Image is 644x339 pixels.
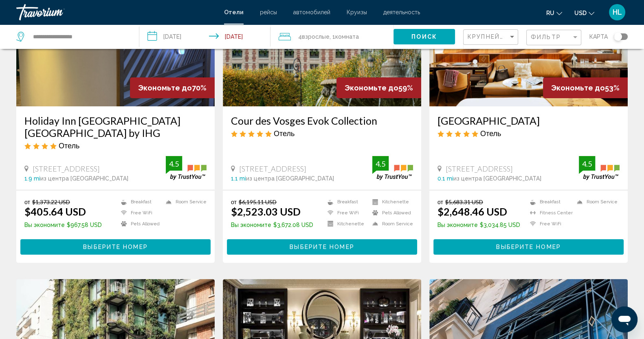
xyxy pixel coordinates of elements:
[589,31,608,42] span: карта
[607,4,628,21] button: User Menu
[446,164,513,173] span: [STREET_ADDRESS]
[32,198,70,205] del: $1,373.22 USD
[260,9,277,15] a: рейсы
[579,159,595,169] div: 4.5
[393,29,455,44] button: Поиск
[231,222,313,228] p: $3,672.08 USD
[433,241,624,250] a: Выберите номер
[274,129,295,138] span: Отель
[573,198,620,205] li: Room Service
[453,175,541,182] span: из центра [GEOGRAPHIC_DATA]
[368,209,413,216] li: Pets Allowed
[239,198,277,205] del: $6,195.11 USD
[437,175,453,182] span: 0.1 mi
[347,9,367,15] a: Круизы
[231,205,301,218] ins: $2,523.03 USD
[24,222,102,228] p: $967.58 USD
[231,198,237,205] span: от
[239,164,306,173] span: [STREET_ADDRESS]
[138,84,192,92] span: Экономьте до
[323,209,368,216] li: Free WiFi
[290,244,354,251] span: Выберите номер
[20,241,211,250] a: Выберите номер
[574,10,587,16] span: USD
[372,159,389,169] div: 4.5
[546,10,554,16] span: ru
[40,175,128,182] span: из центра [GEOGRAPHIC_DATA]
[162,198,207,205] li: Room Service
[298,31,330,42] span: 4
[608,33,628,40] button: Toggle map
[433,239,624,254] button: Выберите номер
[323,198,368,205] li: Breakfast
[83,244,147,251] span: Выберите номер
[246,175,334,182] span: из центра [GEOGRAPHIC_DATA]
[117,209,162,216] li: Free WiFi
[551,84,605,92] span: Экономьте до
[437,205,507,218] ins: $2,648.46 USD
[383,9,420,15] a: деятельность
[231,114,413,127] a: Cour des Vosges Evok Collection
[445,198,483,205] del: $5,683.31 USD
[117,220,162,227] li: Pets Allowed
[24,205,86,218] ins: $405.64 USD
[59,141,79,150] span: Отель
[468,33,565,40] span: Крупнейшие сбережения
[117,198,162,205] li: Breakfast
[139,24,270,49] button: Check-in date: Nov 28, 2025 Check-out date: Dec 1, 2025
[336,77,421,98] div: 59%
[130,77,215,98] div: 70%
[468,34,516,41] mat-select: Sort by
[231,129,413,138] div: 5 star Hotel
[531,34,561,40] span: Фильтр
[574,7,594,19] button: Change currency
[345,84,398,92] span: Экономьте до
[526,29,581,46] button: Filter
[546,7,562,19] button: Change language
[526,198,573,205] li: Breakfast
[166,159,182,169] div: 4.5
[24,222,65,228] span: Вы экономите
[33,164,100,173] span: [STREET_ADDRESS]
[293,9,330,15] a: автомобилей
[437,222,478,228] span: Вы экономите
[20,239,211,254] button: Выберите номер
[372,156,413,180] img: trustyou-badge.svg
[302,33,330,40] span: Взрослые
[526,220,573,227] li: Free WiFi
[437,222,520,228] p: $3,034.85 USD
[24,175,40,182] span: 1.9 mi
[166,156,207,180] img: trustyou-badge.svg
[368,220,413,227] li: Room Service
[437,129,620,138] div: 5 star Hotel
[227,239,417,254] button: Выберите номер
[270,24,393,49] button: Travelers: 4 adults, 0 children
[543,77,628,98] div: 53%
[579,156,620,180] img: trustyou-badge.svg
[24,198,30,205] span: от
[227,241,417,250] a: Выберите номер
[611,306,637,332] iframe: Кнопка для запуску вікна повідомлень
[231,222,271,228] span: Вы экономите
[323,220,368,227] li: Kitchenette
[437,114,620,127] a: [GEOGRAPHIC_DATA]
[335,33,359,40] span: Комната
[16,4,216,20] a: Travorium
[224,9,244,15] a: Отели
[231,175,246,182] span: 1.1 mi
[411,34,437,40] span: Поиск
[330,31,359,42] span: , 1
[480,129,501,138] span: Отель
[368,198,413,205] li: Kitchenette
[437,198,443,205] span: от
[613,8,622,16] span: HL
[24,141,207,150] div: 4 star Hotel
[24,114,207,139] a: Holiday Inn [GEOGRAPHIC_DATA] [GEOGRAPHIC_DATA] by IHG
